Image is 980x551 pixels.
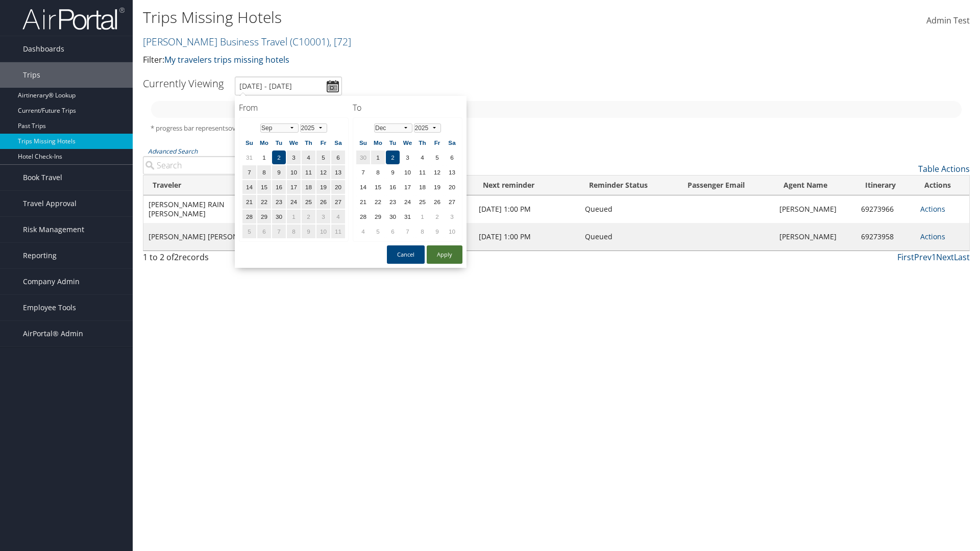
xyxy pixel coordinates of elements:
[331,195,345,209] td: 27
[914,252,932,263] a: Prev
[897,252,914,263] a: First
[430,195,444,209] td: 26
[356,151,370,164] td: 30
[287,210,301,223] td: 1
[164,54,289,65] a: My travelers trips missing hotels
[287,136,301,149] th: We
[401,151,414,164] td: 3
[257,180,271,194] td: 15
[148,147,198,156] a: Advanced Search
[386,151,400,164] td: 2
[371,195,385,209] td: 22
[580,176,678,195] th: Reminder Status
[143,77,224,90] h3: Currently Viewing
[356,165,370,179] td: 7
[415,195,429,209] td: 25
[430,180,444,194] td: 19
[430,224,444,238] td: 9
[356,224,370,238] td: 4
[143,195,274,223] td: [PERSON_NAME] RAIN [PERSON_NAME]
[23,191,77,216] span: Travel Approval
[401,165,414,179] td: 10
[356,195,370,209] td: 21
[445,165,459,179] td: 13
[23,269,80,294] span: Company Admin
[272,224,286,238] td: 7
[915,176,969,195] th: Actions
[415,210,429,223] td: 1
[287,165,301,179] td: 10
[239,102,349,113] h4: From
[445,151,459,164] td: 6
[580,223,678,251] td: Queued
[316,165,330,179] td: 12
[242,195,256,209] td: 21
[331,180,345,194] td: 20
[774,195,855,223] td: [PERSON_NAME]
[415,180,429,194] td: 18
[445,136,459,149] th: Sa
[316,180,330,194] td: 19
[415,224,429,238] td: 8
[143,156,338,174] input: Advanced Search
[386,224,400,238] td: 6
[272,210,286,223] td: 30
[23,165,62,190] span: Book Travel
[356,136,370,149] th: Su
[242,151,256,164] td: 31
[287,224,301,238] td: 8
[302,180,315,194] td: 18
[918,163,970,174] a: Table Actions
[371,224,385,238] td: 5
[143,251,338,268] div: 1 to 2 of records
[356,180,370,194] td: 14
[356,210,370,223] td: 28
[143,35,351,48] a: [PERSON_NAME] Business Travel
[445,210,459,223] td: 3
[302,195,315,209] td: 25
[302,210,315,223] td: 2
[954,252,970,263] a: Last
[23,243,57,268] span: Reporting
[353,102,462,113] h4: To
[331,151,345,164] td: 6
[316,195,330,209] td: 26
[856,223,915,251] td: 69273958
[926,15,970,26] span: Admin Test
[287,180,301,194] td: 17
[257,165,271,179] td: 8
[427,245,462,264] button: Apply
[445,195,459,209] td: 27
[331,210,345,223] td: 4
[920,204,945,214] a: Actions
[316,224,330,238] td: 10
[316,210,330,223] td: 3
[331,224,345,238] td: 11
[415,151,429,164] td: 4
[371,136,385,149] th: Mo
[774,223,855,251] td: [PERSON_NAME]
[331,165,345,179] td: 13
[242,210,256,223] td: 28
[678,176,774,195] th: Passenger Email: activate to sort column ascending
[387,245,425,264] button: Cancel
[242,180,256,194] td: 14
[272,195,286,209] td: 23
[856,176,915,195] th: Itinerary
[23,62,40,88] span: Trips
[401,136,414,149] th: We
[401,180,414,194] td: 17
[143,54,694,67] p: Filter:
[445,224,459,238] td: 10
[143,223,274,251] td: [PERSON_NAME] [PERSON_NAME]
[386,210,400,223] td: 30
[401,195,414,209] td: 24
[151,123,962,133] h5: * progress bar represents overnights covered for the selected time period.
[272,136,286,149] th: Tu
[386,195,400,209] td: 23
[22,7,125,31] img: airportal-logo.png
[386,165,400,179] td: 9
[430,210,444,223] td: 2
[316,151,330,164] td: 5
[174,252,179,263] span: 2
